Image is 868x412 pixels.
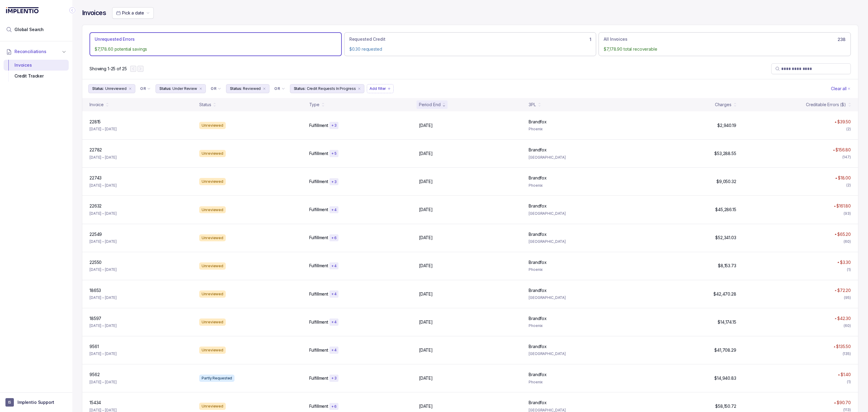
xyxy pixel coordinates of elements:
p: + 4 [331,264,337,268]
p: Brandfox [529,147,547,153]
div: Unreviewed [199,347,226,354]
span: Reconciliations [14,49,46,55]
div: Unreviewed [199,403,226,410]
div: Charges [715,102,731,108]
p: Brandfox [529,203,547,209]
img: red pointer upwards [833,149,835,151]
button: Filter Chip Connector undefined [272,84,287,93]
img: red pointer upwards [834,205,836,207]
p: + 3 [331,123,337,128]
button: Date Range Picker [112,7,154,19]
search: Date Range Picker [116,10,144,16]
p: $52,341.03 [715,235,736,241]
p: Fulfillment [309,207,328,213]
button: Filter Chip Connector undefined [208,84,224,93]
div: Period End [419,102,441,108]
p: Unrequested Errors [95,36,134,42]
p: + 3 [331,179,337,184]
img: red pointer upwards [835,318,836,319]
p: 22815 [90,119,101,125]
p: $2,940.19 [717,122,736,128]
p: Fulfillment [309,235,328,241]
p: Brandfox [529,400,547,406]
p: OR [274,86,280,91]
div: Partly Requested [199,375,234,382]
p: Phoenix [529,267,631,273]
p: [DATE] [419,207,433,213]
p: Fulfillment [309,319,328,325]
p: $42,470.28 [713,291,736,297]
p: $156.80 [835,147,851,153]
p: Phoenix [529,379,631,385]
button: Filter Chip Connector undefined [138,84,153,93]
button: Reconciliations [4,45,69,58]
p: + 4 [331,320,337,325]
div: Reconciliations [4,59,69,83]
p: $9,050.32 [716,179,736,185]
p: Brandfox [529,231,547,237]
p: Clear all [831,86,847,92]
p: Status: [159,86,171,92]
p: All Invoices [604,36,627,42]
p: $14,174.15 [718,319,736,325]
p: Add filter [370,86,386,92]
p: Implentio Support [17,399,54,405]
p: Fulfillment [309,122,328,128]
p: 22743 [90,175,102,181]
p: [DATE] [419,179,433,185]
p: $7,178.90 total recoverable [604,46,846,52]
div: (60) [844,239,851,245]
p: $161.80 [836,203,851,209]
span: Pick a date [122,10,144,15]
img: red pointer upwards [838,374,840,376]
ul: Filter Group [88,84,830,93]
p: + 4 [331,292,337,296]
div: (1) [847,267,851,273]
div: (135) [843,351,851,357]
img: red pointer upwards [835,121,836,123]
p: [GEOGRAPHIC_DATA] [529,295,631,301]
p: 9561 [90,344,99,350]
li: Filter Chip Unreviewed [88,84,135,93]
p: OR [140,86,146,91]
p: 22550 [90,259,102,265]
p: [DATE] – [DATE] [90,351,117,357]
div: remove content [198,86,203,91]
div: (95) [844,295,851,301]
p: + 3 [331,376,337,381]
p: [DATE] [419,151,433,157]
p: Brandfox [529,175,547,181]
p: Status: [294,86,306,92]
p: $65.20 [837,231,851,237]
div: remove content [357,86,362,91]
p: [DATE] [419,403,433,409]
div: Unreviewed [199,262,226,270]
p: $90.70 [837,400,851,406]
div: Unreviewed [199,150,226,157]
button: Filter Chip Add filter [367,84,394,93]
p: [DATE] – [DATE] [90,267,117,273]
span: User initials [5,398,14,407]
div: (2) [846,182,851,188]
button: Filter Chip Credit Requests In Progress [290,84,365,93]
p: Phoenix [529,182,631,189]
p: $135.50 [836,344,851,350]
p: [GEOGRAPHIC_DATA] [529,351,631,357]
p: [DATE] [419,347,433,353]
p: [DATE] – [DATE] [90,323,117,329]
div: Unreviewed [199,234,226,242]
p: [DATE] [419,263,433,269]
p: 22549 [90,231,102,237]
p: [DATE] – [DATE] [90,182,117,189]
p: Fulfillment [309,179,328,185]
p: Showing 1-25 of 25 [90,66,127,72]
img: red pointer upwards [834,402,836,404]
p: [DATE] [419,235,433,241]
h6: 1 [590,37,591,42]
p: $3.30 [840,259,851,265]
p: $14,940.83 [714,375,736,381]
p: Brandfox [529,259,547,265]
p: [DATE] – [DATE] [90,211,117,217]
p: [DATE] [419,122,433,128]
